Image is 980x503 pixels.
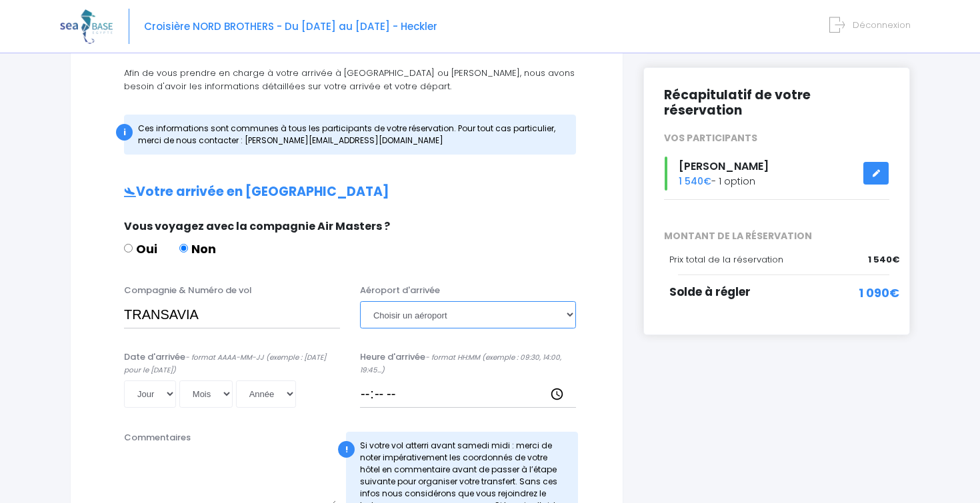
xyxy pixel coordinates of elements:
div: ! [338,441,355,458]
label: Commentaires [124,431,191,444]
div: VOS PARTICIPANTS [654,131,899,145]
span: Solde à régler [669,284,751,300]
i: - format HH:MM (exemple : 09:30, 14:00, 19:45...) [360,352,561,376]
span: Prix total de la réservation [669,253,783,266]
span: 1 540€ [868,253,899,266]
p: Afin de vous prendre en charge à votre arrivée à [GEOGRAPHIC_DATA] ou [PERSON_NAME], nous avons b... [97,67,596,93]
span: 1 090€ [859,284,899,302]
span: Déconnexion [853,19,911,31]
label: Non [179,240,216,258]
label: Date d'arrivée [124,350,340,376]
label: Aéroport d'arrivée [360,284,440,297]
input: Oui [124,244,133,252]
label: Compagnie & Numéro de vol [124,284,252,297]
label: Heure d'arrivée [360,350,576,376]
span: 1 540€ [679,175,711,188]
i: - format AAAA-MM-JJ (exemple : [DATE] pour le [DATE]) [124,352,326,376]
div: i [116,124,133,141]
input: __:__ [360,380,576,407]
span: MONTANT DE LA RÉSERVATION [654,229,899,243]
label: Oui [124,240,157,258]
div: - 1 option [654,157,899,191]
span: [PERSON_NAME] [679,159,769,174]
div: Ces informations sont communes à tous les participants de votre réservation. Pour tout cas partic... [124,115,576,155]
h2: Récapitulatif de votre réservation [664,88,889,119]
h2: Votre arrivée en [GEOGRAPHIC_DATA] [97,185,596,200]
span: Croisière NORD BROTHERS - Du [DATE] au [DATE] - Heckler [144,19,437,33]
input: Non [179,244,188,252]
span: Vous voyagez avec la compagnie Air Masters ? [124,219,390,234]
